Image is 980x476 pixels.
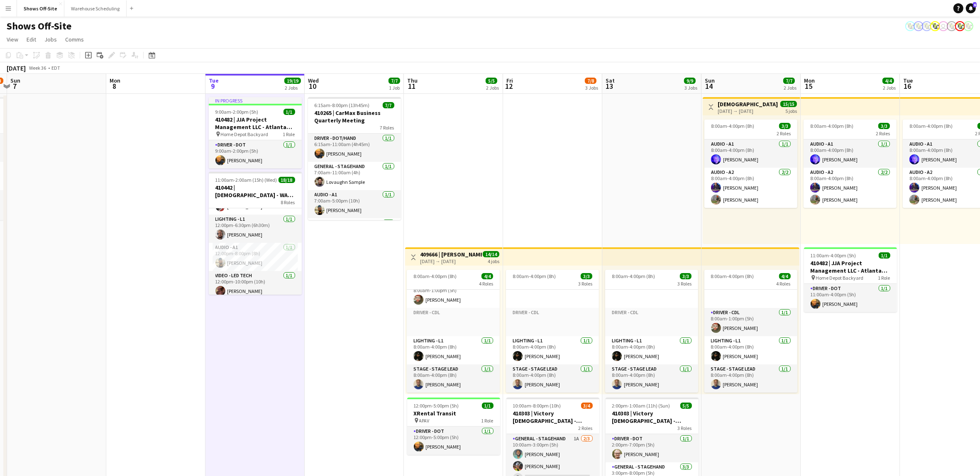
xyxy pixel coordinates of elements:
[955,21,965,31] app-user-avatar: Labor Coordinator
[903,77,913,84] span: Tue
[718,108,780,114] div: [DATE] → [DATE]
[804,284,897,312] app-card-role: Driver - DOT1/111:00am-4:00pm (5h)[PERSON_NAME]
[938,21,948,31] app-user-avatar: Sara Hobbs
[27,36,36,43] span: Edit
[209,140,302,168] app-card-role: Driver - DOT1/19:00am-2:00pm (5h)[PERSON_NAME]
[279,177,295,183] span: 18/18
[414,403,459,409] span: 12:00pm-5:00pm (5h)
[684,85,697,91] div: 3 Jobs
[481,417,494,424] span: 1 Role
[785,107,797,114] div: 5 jobs
[307,81,319,91] span: 10
[779,273,791,279] span: 4/4
[704,308,797,336] app-card-role: Driver - CDL1/18:00am-1:00pm (5h)[PERSON_NAME]
[966,3,976,13] a: 6
[506,410,599,425] h3: 410303 | Victory [DEMOGRAPHIC_DATA] - Volunteer Appreciation Event
[209,97,302,168] app-job-card: In progress9:00am-2:00pm (5h)1/1410482 | JJA Project Management LLC - Atlanta Food & Wine Festiva...
[704,280,797,308] app-card-role-placeholder: Driver - CDL
[209,172,302,295] div: 11:00am-2:00am (15h) (Wed)18/18410442 | [DEMOGRAPHIC_DATA] - WAVE College Ministry 20258 Roles[PE...
[221,131,269,137] span: Home Depot Backyard
[23,34,39,45] a: Edit
[811,252,856,259] span: 11:00am-4:00pm (5h)
[605,364,698,393] app-card-role: Stage - Stage Lead1/18:00am-4:00pm (8h)[PERSON_NAME]
[3,34,22,45] a: View
[308,162,401,190] app-card-role: General - Stagehand1/17:00am-11:00am (4h)Lovaughn Sample
[704,81,715,91] span: 14
[209,271,302,299] app-card-role: Video - LED Tech1/112:00pm-10:00pm (10h)[PERSON_NAME]
[704,364,797,393] app-card-role: Stage - Stage Lead1/18:00am-4:00pm (8h)[PERSON_NAME]
[506,77,513,84] span: Fri
[505,81,513,91] span: 12
[604,81,615,91] span: 13
[585,85,598,91] div: 3 Jobs
[922,21,932,31] app-user-avatar: Labor Coordinator
[44,36,57,43] span: Jobs
[704,270,797,393] app-job-card: 8:00am-4:00pm (8h)4/44 Roles[PERSON_NAME]Driver - CDLDriver - CDL1/18:00am-1:00pm (5h)[PERSON_NAM...
[784,85,797,91] div: 2 Jobs
[803,81,815,91] span: 15
[7,20,71,32] h1: Shows Off-Site
[10,77,20,84] span: Sun
[804,120,897,208] div: 8:00am-4:00pm (8h)3/32 RolesAudio - A11/18:00am-4:00pm (8h)[PERSON_NAME]Audio - A22/28:00am-4:00p...
[209,116,302,131] h3: 410482 | JJA Project Management LLC - Atlanta Food & Wine Festival - Home Depot Backyard - Deliver
[380,124,394,131] span: 7 Roles
[804,77,815,84] span: Mon
[215,109,259,115] span: 9:00am-2:00pm (5h)
[486,78,497,84] span: 5/5
[41,34,60,45] a: Jobs
[285,85,301,91] div: 2 Jobs
[407,364,500,393] app-card-role: Stage - Stage Lead1/18:00am-4:00pm (8h)[PERSON_NAME]
[108,81,120,91] span: 8
[7,36,18,43] span: View
[215,177,277,183] span: 11:00am-2:00am (15h) (Wed)
[407,410,500,417] h3: XRental Transit
[407,270,500,393] div: 8:00am-4:00pm (8h)4/44 Roles[PERSON_NAME]Driver - CDL1/18:00am-1:00pm (5h)[PERSON_NAME]Driver - C...
[883,85,896,91] div: 2 Jobs
[308,97,401,220] app-job-card: 6:15am-8:00pm (13h45m)7/7410265 | CarMax Business Quarterly Meeting7 RolesDriver - DOT/Hand1/16:1...
[606,77,615,84] span: Sat
[783,78,795,84] span: 7/7
[581,403,593,409] span: 3/4
[51,65,60,71] div: EDT
[420,258,482,264] div: [DATE] → [DATE]
[816,275,864,281] span: Home Depot Backyard
[283,109,295,115] span: 1/1
[704,168,797,208] app-card-role: Audio - A22/28:00am-4:00pm (8h)[PERSON_NAME][PERSON_NAME]
[677,281,692,287] span: 3 Roles
[810,123,853,129] span: 8:00am-4:00pm (8h)
[383,102,394,108] span: 7/7
[947,21,957,31] app-user-avatar: Labor Coordinator
[407,427,500,455] app-card-role: Driver - DOT1/112:00pm-5:00pm (5h)[PERSON_NAME]
[389,85,400,91] div: 1 Job
[780,101,797,107] span: 15/15
[506,280,599,308] app-card-role-placeholder: Driver - CDL
[283,131,295,137] span: 1 Role
[488,257,499,264] div: 4 jobs
[513,273,556,279] span: 8:00am-4:00pm (8h)
[711,123,754,129] span: 8:00am-4:00pm (8h)
[62,34,87,45] a: Comms
[804,139,897,168] app-card-role: Audio - A11/18:00am-4:00pm (8h)[PERSON_NAME]
[909,123,953,129] span: 8:00am-4:00pm (8h)
[704,139,797,168] app-card-role: Audio - A11/18:00am-4:00pm (8h)[PERSON_NAME]
[605,308,698,336] app-card-role-placeholder: Driver - CDL
[407,308,500,336] app-card-role-placeholder: Driver - CDL
[973,2,977,7] span: 6
[9,81,20,91] span: 7
[407,77,418,84] span: Thu
[420,251,482,258] h3: 409666 | [PERSON_NAME] Event
[605,280,698,308] app-card-role-placeholder: Driver - CDL
[506,308,599,336] app-card-role-placeholder: Driver - CDL
[914,21,924,31] app-user-avatar: Labor Coordinator
[804,247,897,312] app-job-card: 11:00am-4:00pm (5h)1/1410482 | JJA Project Management LLC - Atlanta Food & Wine Festival - Home D...
[407,398,500,455] app-job-card: 12:00pm-5:00pm (5h)1/1XRental Transit APAV1 RoleDriver - DOT1/112:00pm-5:00pm (5h)[PERSON_NAME]
[704,336,797,364] app-card-role: Lighting - L11/18:00am-4:00pm (8h)[PERSON_NAME]
[711,273,754,279] span: 8:00am-4:00pm (8h)
[779,123,791,129] span: 3/3
[65,36,84,43] span: Comms
[315,102,370,108] span: 6:15am-8:00pm (13h45m)
[606,410,699,425] h3: 410303 | Victory [DEMOGRAPHIC_DATA] - Volunteer Appreciation Event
